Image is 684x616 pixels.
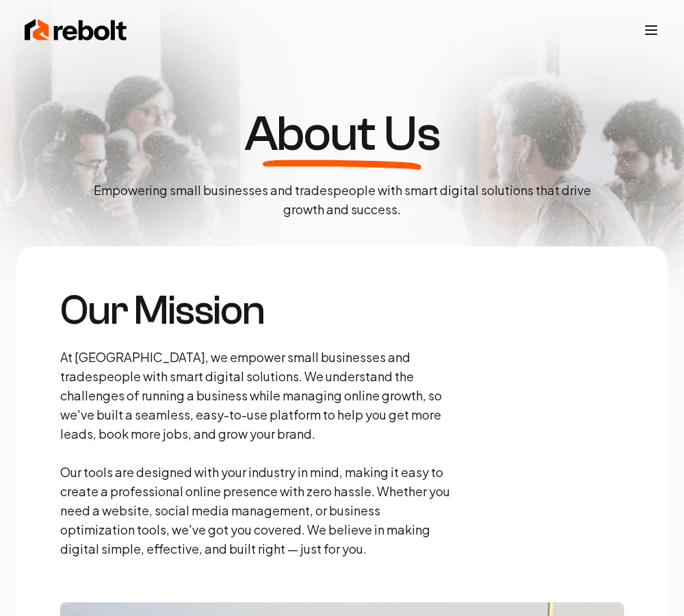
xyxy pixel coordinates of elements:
[244,110,440,159] h1: About Us
[60,348,454,559] p: At [GEOGRAPHIC_DATA], we empower small businesses and tradespeople with smart digital solutions. ...
[643,22,659,38] button: Toggle mobile menu
[60,290,454,331] h3: Our Mission
[82,181,602,219] p: Empowering small businesses and tradespeople with smart digital solutions that drive growth and s...
[25,16,127,44] img: Rebolt Logo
